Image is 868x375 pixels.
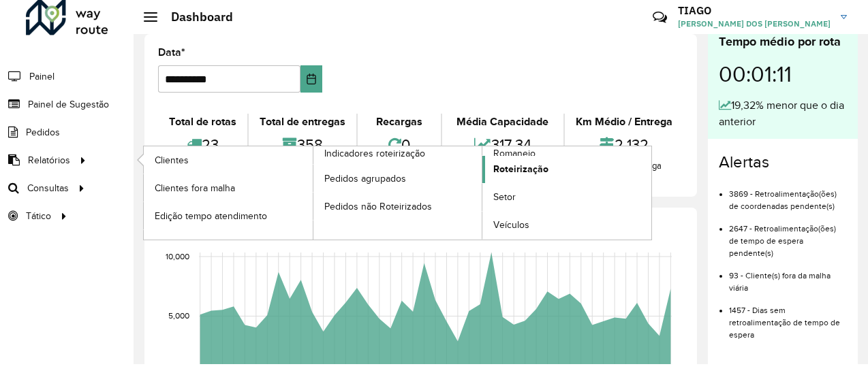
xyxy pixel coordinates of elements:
[645,3,675,32] a: Contato Rápido
[29,69,55,84] span: Painel
[313,146,652,240] a: Romaneio
[166,252,189,261] text: 10,000
[361,130,437,159] div: 0
[28,153,70,167] span: Relatórios
[719,51,847,97] div: 00:01:11
[252,114,353,130] div: Total de entregas
[27,181,69,195] span: Consultas
[568,130,680,159] div: 2,132
[324,199,432,214] span: Pedidos não Roteirizados
[493,218,529,232] span: Veículos
[26,209,51,223] span: Tático
[155,153,189,167] span: Clientes
[324,146,425,161] span: Indicadores roteirização
[568,114,680,130] div: Km Médio / Entrega
[361,114,437,130] div: Recargas
[144,146,482,240] a: Indicadores roteirização
[493,162,548,176] span: Roteirização
[482,184,651,211] a: Setor
[719,97,847,130] div: 19,32% menor que o dia anterior
[678,18,831,30] span: [PERSON_NAME] DOS [PERSON_NAME]
[26,125,60,140] span: Pedidos
[144,202,313,229] a: Edição tempo atendimento
[493,146,536,161] span: Romaneio
[729,178,847,212] li: 3869 - Retroalimentação(ões) de coordenadas pendente(s)
[161,114,244,130] div: Total de rotas
[155,209,267,223] span: Edição tempo atendimento
[729,294,847,341] li: 1457 - Dias sem retroalimentação de tempo de espera
[252,130,353,159] div: 358
[144,146,313,174] a: Clientes
[729,212,847,259] li: 2647 - Retroalimentação(ões) de tempo de espera pendente(s)
[168,312,189,321] text: 5,000
[158,44,185,61] label: Data
[144,174,313,201] a: Clientes fora malha
[446,114,560,130] div: Média Capacidade
[719,33,847,51] div: Tempo médio por rota
[482,156,651,183] a: Roteirização
[157,10,233,25] h2: Dashboard
[155,181,235,195] span: Clientes fora malha
[446,130,560,159] div: 317,34
[678,4,831,17] h3: TIAGO
[313,165,482,192] a: Pedidos agrupados
[729,259,847,294] li: 93 - Cliente(s) fora da malha viária
[300,65,322,93] button: Choose Date
[324,172,406,186] span: Pedidos agrupados
[493,190,516,204] span: Setor
[28,97,109,112] span: Painel de Sugestão
[482,212,651,239] a: Veículos
[719,152,847,172] h4: Alertas
[313,193,482,220] a: Pedidos não Roteirizados
[161,130,244,159] div: 23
